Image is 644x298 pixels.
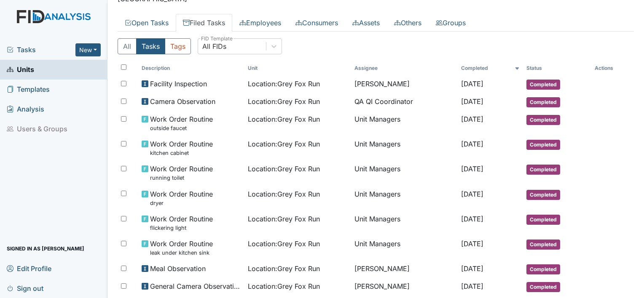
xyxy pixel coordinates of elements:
span: [DATE] [461,140,483,148]
a: Assets [345,14,387,32]
small: running toilet [150,174,213,182]
span: Location : Grey Fox Run [248,96,320,106]
span: Completed [526,215,560,225]
span: Completed [526,264,560,274]
a: Employees [232,14,288,32]
span: Location : Grey Fox Run [248,79,320,89]
span: Completed [526,97,560,107]
a: Open Tasks [118,14,176,32]
span: Completed [526,80,560,90]
th: Assignee [351,61,458,75]
span: Work Order Routine flickering light [150,214,213,232]
span: Work Order Routine kitchen cabinet [150,139,213,157]
span: Facility Inspection [150,79,207,89]
small: kitchen cabinet [150,149,213,157]
input: Toggle All Rows Selected [121,64,126,70]
span: Work Order Routine dryer [150,189,213,207]
span: Completed [526,190,560,200]
span: Location : Grey Fox Run [248,189,320,199]
td: Unit Managers [351,111,458,136]
th: Actions [591,61,633,75]
span: Work Order Routine outside faucet [150,114,213,132]
a: Filed Tasks [176,14,232,32]
small: outside faucet [150,124,213,132]
button: All [118,38,137,54]
td: Unit Managers [351,136,458,160]
span: [DATE] [461,264,483,273]
a: Groups [429,14,473,32]
span: Work Order Routine leak under kitchen sink [150,239,213,257]
th: Toggle SortBy [244,61,351,75]
th: Toggle SortBy [523,61,591,75]
small: leak under kitchen sink [150,249,213,257]
button: Tags [165,38,191,54]
span: Completed [526,239,560,250]
div: All FIDs [202,41,226,51]
span: Meal Observation [150,263,206,274]
span: Sign out [7,282,43,295]
span: [DATE] [461,215,483,223]
span: Location : Grey Fox Run [248,263,320,274]
small: dryer [150,199,213,207]
td: Unit Managers [351,210,458,235]
span: Location : Grey Fox Run [248,164,320,174]
span: Location : Grey Fox Run [248,114,320,124]
span: [DATE] [461,80,483,88]
span: Location : Grey Fox Run [248,139,320,149]
span: Completed [526,140,560,150]
span: Location : Grey Fox Run [248,239,320,249]
span: Work Order Routine running toilet [150,164,213,182]
span: Signed in as [PERSON_NAME] [7,242,84,255]
span: Edit Profile [7,262,51,275]
td: [PERSON_NAME] [351,260,458,278]
td: Unit Managers [351,235,458,260]
span: Units [7,63,34,76]
td: QA QI Coordinator [351,93,458,111]
td: Unit Managers [351,186,458,210]
span: [DATE] [461,239,483,248]
th: Toggle SortBy [138,61,245,75]
td: Unit Managers [351,160,458,185]
span: [DATE] [461,97,483,106]
span: [DATE] [461,190,483,198]
span: General Camera Observation [150,281,241,291]
span: Location : Grey Fox Run [248,214,320,224]
span: Location : Grey Fox Run [248,281,320,291]
span: Completed [526,282,560,292]
a: Consumers [288,14,345,32]
a: Tasks [7,45,75,55]
td: [PERSON_NAME] [351,75,458,93]
a: Others [387,14,429,32]
button: New [75,43,101,56]
div: Type filter [118,38,191,54]
small: flickering light [150,224,213,232]
span: [DATE] [461,115,483,123]
span: [DATE] [461,165,483,173]
span: [DATE] [461,282,483,290]
th: Toggle SortBy [458,61,523,75]
button: Tasks [136,38,165,54]
span: Completed [526,165,560,175]
span: Templates [7,83,50,96]
span: Camera Observation [150,96,215,106]
td: [PERSON_NAME] [351,278,458,295]
span: Completed [526,115,560,125]
span: Analysis [7,103,44,116]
